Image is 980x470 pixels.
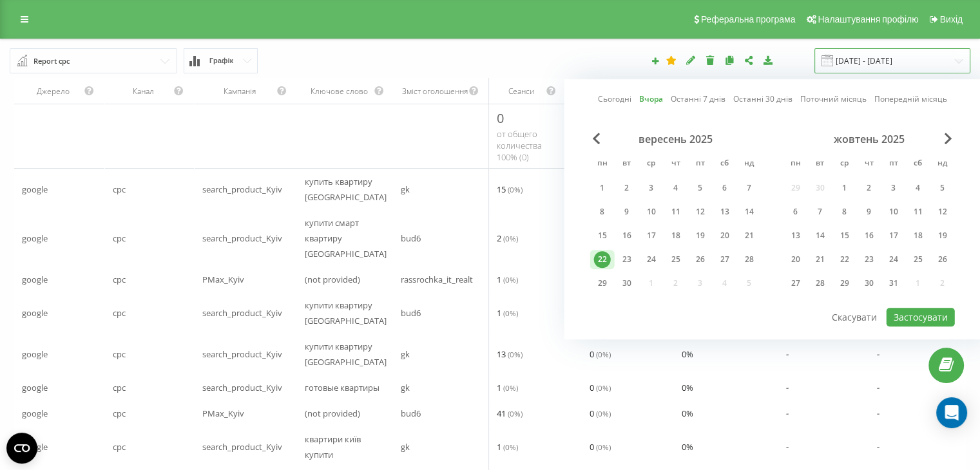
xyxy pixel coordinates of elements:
[639,226,664,245] div: ср 17 вер 2025 р.
[692,203,709,220] div: 12
[113,182,126,197] span: cpc
[305,380,380,395] span: готовые квартиры
[812,227,829,244] div: 14
[737,226,762,245] div: нд 21 вер 2025 р.
[741,227,758,244] div: 21
[825,308,884,326] button: Скасувати
[113,272,126,287] span: cpc
[202,380,282,395] span: search_product_Kyiv
[401,305,421,321] span: bud6
[401,272,473,287] span: rassrochka_it_realt
[740,155,759,174] abbr: неділя
[497,346,523,362] span: 13
[786,346,789,362] span: -
[113,86,173,97] div: Канал
[874,93,947,106] a: Попередній місяць
[832,202,857,221] div: ср 8 жовт 2025 р.
[713,178,737,198] div: сб 6 вер 2025 р.
[861,227,878,244] div: 16
[668,227,684,244] div: 18
[861,275,878,292] div: 30
[686,55,697,64] i: Редагувати звіт
[910,180,927,196] div: 4
[594,203,611,220] div: 8
[881,178,906,198] div: пт 3 жовт 2025 р.
[615,178,639,198] div: вт 2 вер 2025 р.
[598,93,631,106] a: Сьогодні
[113,439,126,455] span: cpc
[884,155,903,174] abbr: п’ятниця
[6,433,37,464] button: Open CMP widget
[497,230,518,246] span: 2
[202,182,282,197] span: search_product_Kyiv
[639,93,663,106] a: Вчора
[885,251,902,268] div: 24
[885,227,902,244] div: 17
[832,250,857,269] div: ср 22 жовт 2025 р.
[589,380,610,395] span: 0
[836,227,853,244] div: 15
[401,346,410,362] span: gk
[615,250,639,269] div: вт 23 вер 2025 р.
[184,48,258,73] button: Графік
[713,250,737,269] div: сб 27 вер 2025 р.
[305,297,387,328] span: купити квартиру [GEOGRAPHIC_DATA]
[786,380,789,395] span: -
[811,155,830,174] abbr: вівторок
[733,93,793,106] a: Останні 30 днів
[936,397,967,428] div: Open Intercom Messenger
[666,155,686,174] abbr: четвер
[737,250,762,269] div: нд 28 вер 2025 р.
[619,251,635,268] div: 23
[202,305,282,321] span: search_product_Kyiv
[930,226,955,245] div: нд 19 жовт 2025 р.
[906,202,930,221] div: сб 11 жовт 2025 р.
[688,226,713,245] div: пт 19 вер 2025 р.
[202,230,282,246] span: search_product_Kyiv
[716,203,733,220] div: 13
[763,55,774,64] i: Завантажити звіт
[202,346,282,362] span: search_product_Kyiv
[910,203,927,220] div: 11
[113,346,126,362] span: cpc
[401,230,421,246] span: bud6
[503,233,518,243] span: ( 0 %)
[617,155,637,174] abbr: вівторок
[836,251,853,268] div: 22
[202,86,276,97] div: Кампанія
[682,439,693,455] span: 0 %
[305,339,387,370] span: купити квартиру [GEOGRAPHIC_DATA]
[705,55,716,64] i: Видалити звіт
[22,230,48,246] span: google
[593,133,600,144] span: Previous Month
[590,274,615,293] div: пн 29 вер 2025 р.
[305,174,387,205] span: купить квартиру [GEOGRAPHIC_DATA]
[737,178,762,198] div: нд 7 вер 2025 р.
[877,380,879,395] span: -
[881,202,906,221] div: пт 10 жовт 2025 р.
[857,226,881,245] div: чт 16 жовт 2025 р.
[22,86,84,97] div: Джерело
[22,305,48,321] span: google
[906,178,930,198] div: сб 4 жовт 2025 р.
[741,180,758,196] div: 7
[508,184,523,194] span: ( 0 %)
[887,308,955,326] button: Застосувати
[615,226,639,245] div: вт 16 вер 2025 р.
[906,226,930,245] div: сб 18 жовт 2025 р.
[857,250,881,269] div: чт 23 жовт 2025 р.
[744,55,754,64] i: Поділитися налаштуваннями звіту
[619,275,635,292] div: 30
[590,133,762,146] div: вересень 2025
[503,274,518,285] span: ( 0 %)
[741,203,758,220] div: 14
[497,439,518,455] span: 1
[716,251,733,268] div: 27
[595,442,610,452] span: ( 0 %)
[595,382,610,393] span: ( 0 %)
[832,178,857,198] div: ср 1 жовт 2025 р.
[401,439,410,455] span: gk
[786,155,805,174] abbr: понеділок
[818,14,918,24] span: Налаштування профілю
[857,274,881,293] div: чт 30 жовт 2025 р.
